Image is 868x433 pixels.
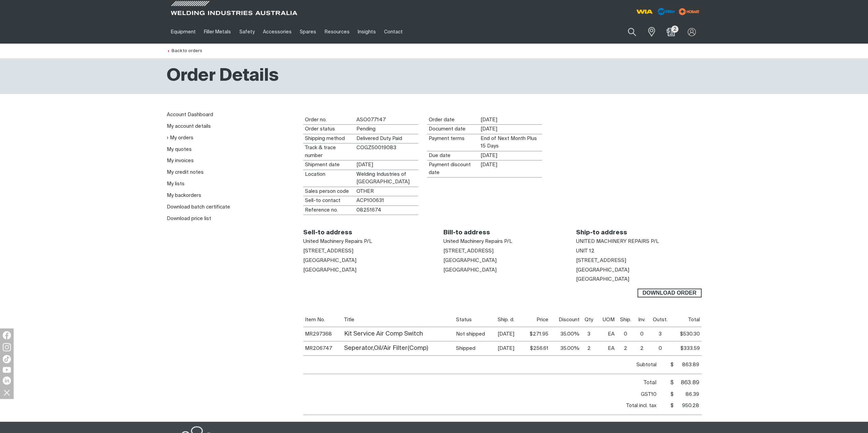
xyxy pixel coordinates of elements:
[522,313,550,327] th: Price
[167,204,230,210] a: Download batch certificate
[550,327,581,341] td: 35.00%
[167,181,185,186] a: My lists
[356,144,396,152] a: COGZ50019083
[167,20,200,44] a: Equipment
[671,403,675,408] span: $
[303,374,659,389] th: Total
[380,20,407,44] a: Contact
[355,125,418,134] dd: Pending
[427,134,479,151] dt: Payment terms
[616,327,635,341] td: 0
[576,239,659,244] span: UNITED MACHINERY REPAIRS P/L
[3,331,11,339] img: Facebook
[427,151,479,160] dt: Due date
[427,125,479,134] dt: Document date
[638,317,645,322] span: Quantity invoiced
[530,331,548,337] span: $271.95
[355,170,418,187] dd: Welding Industries of [GEOGRAPHIC_DATA]
[677,6,702,17] img: miller
[675,390,699,398] span: 86.39
[167,147,192,152] a: My quotes
[585,317,593,322] span: Quantity
[1,387,13,398] img: hide socials
[167,49,202,53] a: Back to orders
[303,239,372,244] span: United Machinery Repairs P/L
[303,143,355,160] dt: Track & trace number
[303,160,355,170] dt: Shipment date
[602,317,614,322] span: Unit of measure
[355,134,418,143] dd: Delivered Duty Paid
[479,115,542,125] dd: [DATE]
[671,362,675,367] span: $
[653,317,667,322] span: Qty Outstanding
[680,346,700,351] span: $333.59
[303,125,355,134] dt: Order status
[550,341,581,355] td: 35.00%
[303,237,429,275] div: [STREET_ADDRESS] [GEOGRAPHIC_DATA] [GEOGRAPHIC_DATA]
[303,355,659,374] th: Subtotal
[675,379,699,387] span: 863.89
[303,341,702,355] tbody: Seperator,Oil/Air Filter(Comp)
[675,361,699,369] span: 863.89
[530,346,548,351] span: $256.61
[597,327,616,341] td: EA
[167,135,193,141] a: My orders
[259,20,296,44] a: Accessories
[675,402,699,409] span: 950.28
[550,313,581,327] th: Discount
[670,380,675,386] span: $
[479,125,542,134] dd: [DATE]
[167,112,213,117] a: Account Dashboard
[427,115,479,125] dt: Order date
[320,20,353,44] a: Resources
[443,239,512,244] span: United Machinery Repairs P/L
[454,341,496,355] td: Shipped
[303,206,355,215] dt: Reference no.
[303,115,355,125] dt: Order no.
[355,187,418,196] dd: OTHER
[427,160,479,177] dt: Payment discount date
[342,313,454,327] th: Title
[454,327,496,341] td: Not shipped
[303,196,355,205] dt: Sell-to contact
[443,229,561,237] h2: Bill-to address
[496,327,522,341] td: [DATE]
[479,160,542,177] dd: [DATE]
[671,392,675,397] span: $
[355,115,418,125] dd: ASO077147
[597,341,616,355] td: EA
[167,193,201,198] a: My backorders
[303,134,355,143] dt: Shipping method
[167,65,279,87] h1: Order Details
[479,134,542,151] dd: End of Next Month Plus 15 Days
[303,327,702,341] tbody: Kit Service Air Comp Switch
[303,389,659,400] th: GST10
[305,346,332,351] a: MR206747
[638,289,701,297] span: Download Order
[479,151,542,160] dd: [DATE]
[612,24,644,40] input: Product name or item number...
[305,331,332,337] a: MR297368
[635,341,649,355] td: 2
[303,313,342,327] th: Item No.
[354,20,380,44] a: Insights
[200,20,235,44] a: Filler Metals
[344,345,428,351] a: Seperator,Oil/Air Filter(Comp)
[648,327,672,341] td: 3
[303,187,355,196] dt: Sales person code
[620,317,631,322] span: Quantity shipped
[344,331,423,337] a: Kit Service Air Comp Switch
[581,327,597,341] td: 3
[581,341,597,355] td: 2
[616,341,635,355] td: 2
[3,355,11,363] img: TikTok
[167,20,568,44] nav: Main
[443,237,561,275] div: [STREET_ADDRESS] [GEOGRAPHIC_DATA] [GEOGRAPHIC_DATA]
[454,313,496,327] th: Status
[296,20,320,44] a: Spares
[355,206,418,215] dd: 08251674
[167,124,211,129] a: My account details
[167,158,194,163] a: My invoices
[576,237,702,284] div: UNIT 12 [STREET_ADDRESS] [GEOGRAPHIC_DATA] [GEOGRAPHIC_DATA]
